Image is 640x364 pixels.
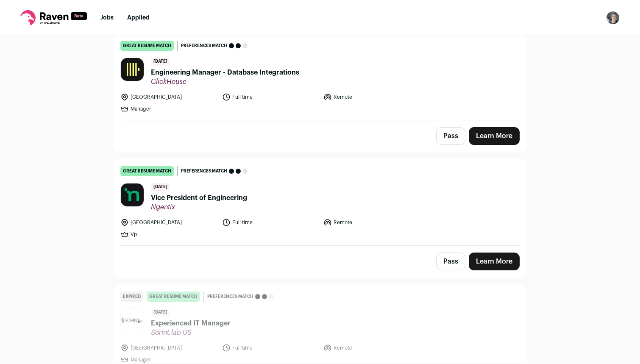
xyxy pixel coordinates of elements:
a: Learn More [469,253,520,270]
img: 19514210-medium_jpg [606,11,620,25]
li: Manager [120,105,217,113]
li: Manager [120,356,217,364]
li: [GEOGRAPHIC_DATA] [120,344,217,352]
li: [GEOGRAPHIC_DATA] [120,218,217,227]
li: [GEOGRAPHIC_DATA] [120,93,217,101]
li: Vp [120,230,217,239]
button: Pass [436,127,465,145]
span: Preferences match [181,167,227,175]
div: great resume match [120,41,174,51]
a: Jobs [100,15,114,21]
button: Pass [436,253,465,270]
div: great resume match [147,292,200,302]
span: Vice President of Engineering [151,193,247,203]
span: Preferences match [181,42,227,50]
span: [DATE] [151,58,170,66]
span: Preferences match [207,292,253,301]
span: Experienced IT Manager [151,318,231,328]
div: Expired [120,292,143,302]
span: Sorint.lab US [151,328,231,337]
a: great resume match Preferences match [DATE] Vice President of Engineering Ngentix [GEOGRAPHIC_DAT... [114,159,526,245]
span: [DATE] [151,308,170,317]
span: [DATE] [151,183,170,191]
div: great resume match [120,166,174,176]
li: Remote [323,344,420,352]
a: Applied [127,15,150,21]
span: Engineering Manager - Database Integrations [151,67,299,78]
button: Open dropdown [606,11,620,25]
a: great resume match Preferences match [DATE] Engineering Manager - Database Integrations ClickHous... [114,34,526,120]
li: Full time [222,218,319,227]
span: ClickHouse [151,78,299,86]
li: Full time [222,93,319,101]
span: Ngentix [151,203,247,211]
li: Remote [323,218,420,227]
img: 8d606938de84fc7083011166f9b1c3a2427329cc5b6f0f2f5c199a7cba87a8a0.jpg [121,58,144,81]
img: f30dc58ba2c411dfadf91637bb9c179b9889e848c0a122ad2ad78d8784421f8c.jpg [121,183,144,206]
a: Learn More [469,127,520,145]
img: ec003cdd30e2dc317735c58096215eaa6e7e8258330db445e02636eef1f59385.jpg [121,309,144,332]
li: Full time [222,344,319,352]
li: Remote [323,93,420,101]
